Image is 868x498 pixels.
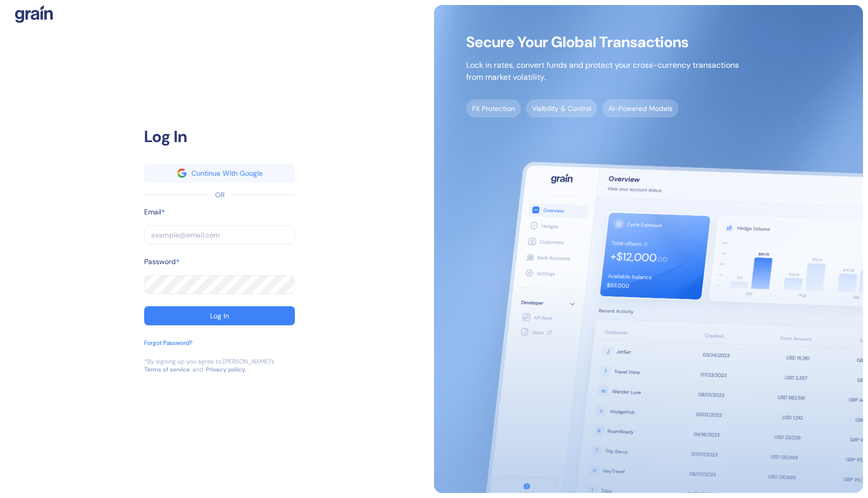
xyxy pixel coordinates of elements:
label: Password [144,257,176,267]
div: Log In [210,312,229,319]
span: FX Protection [466,99,521,117]
button: Forgot Password? [144,338,192,357]
img: logo [15,5,53,23]
a: Terms of service [144,365,190,374]
div: and [192,365,203,374]
div: Log In [144,125,295,149]
button: googleContinue With Google [144,164,295,183]
div: *By signing up you agree to [PERSON_NAME]’s [144,357,274,365]
img: signup-main-image [434,5,863,493]
img: google [177,169,186,178]
input: example@email.com [144,225,295,244]
label: Email [144,207,161,217]
div: Forgot Password? [144,338,192,347]
span: AI-Powered Models [602,99,679,117]
a: Privacy policy. [206,365,246,374]
div: OR [215,190,225,200]
div: Continue With Google [191,170,263,177]
button: Log In [144,306,295,325]
p: Lock in rates, convert funds and protect your cross-currency transactions from market volatility. [466,59,739,83]
span: Visibility & Control [526,99,597,117]
span: Secure Your Global Transactions [466,37,739,47]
